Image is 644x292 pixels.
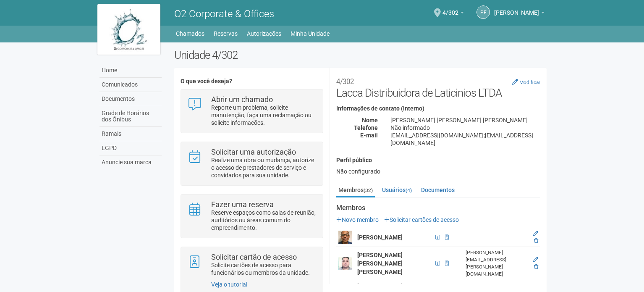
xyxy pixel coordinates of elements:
p: Solicite cartões de acesso para funcionários ou membros da unidade. [211,261,317,276]
a: Comunicados [99,78,162,92]
strong: Nome [362,117,378,124]
small: Modificar [519,79,540,85]
a: 4/302 [442,11,464,17]
strong: [PERSON_NAME] [357,234,403,241]
a: Editar membro [533,231,538,237]
span: PRISCILLA FREITAS [494,1,539,16]
a: Autorizações [247,28,281,39]
div: [EMAIL_ADDRESS][DOMAIN_NAME];[EMAIL_ADDRESS][DOMAIN_NAME] [384,132,547,147]
a: Home [99,63,162,78]
span: O2 Corporate & Offices [174,8,274,20]
p: Realize uma obra ou mudança, autorize o acesso de prestadores de serviço e convidados para sua un... [211,156,317,179]
a: Modificar [512,79,540,85]
a: Novo membro [336,216,379,223]
a: Grade de Horários dos Ônibus [99,106,162,127]
img: user.png [338,257,352,270]
a: Veja o tutorial [211,281,247,288]
a: Solicitar uma autorização Realize uma obra ou mudança, autorize o acesso de prestadores de serviç... [187,148,316,179]
a: Membros(32) [336,184,375,197]
strong: Fazer uma reserva [211,200,274,209]
p: Reporte um problema, solicite manutenção, faça uma reclamação ou solicite informações. [211,104,317,126]
a: Usuários(4) [380,184,414,196]
a: Editar membro [533,284,538,290]
a: Reservas [214,28,238,39]
strong: Abrir um chamado [211,95,273,104]
small: 4/302 [336,77,354,86]
strong: [PERSON_NAME] [PERSON_NAME] [PERSON_NAME] [357,252,403,275]
a: Anuncie sua marca [99,155,162,169]
a: PF [476,5,490,19]
a: Fazer uma reserva Reserve espaços como salas de reunião, auditórios ou áreas comum do empreendime... [187,201,316,231]
small: (4) [406,187,412,193]
a: Documentos [419,184,457,196]
strong: Membros [336,204,540,212]
span: 4/302 [442,1,458,16]
strong: Solicitar cartão de acesso [211,253,297,261]
strong: E-mail [360,132,378,139]
h2: Unidade 4/302 [174,49,547,61]
p: Reserve espaços como salas de reunião, auditórios ou áreas comum do empreendimento. [211,209,317,231]
strong: Solicitar uma autorização [211,147,296,156]
div: [PERSON_NAME][EMAIL_ADDRESS][PERSON_NAME][DOMAIN_NAME] [466,249,528,278]
a: Solicitar cartão de acesso Solicite cartões de acesso para funcionários ou membros da unidade. [187,253,316,276]
a: Chamados [176,28,204,39]
a: LGPD [99,141,162,155]
a: Excluir membro [534,238,538,244]
a: Excluir membro [534,264,538,270]
small: (32) [364,187,373,193]
img: logo.jpg [97,4,160,55]
a: Documentos [99,92,162,106]
h4: Informações de contato (interno) [336,105,540,112]
a: [PERSON_NAME] [494,11,545,17]
div: Não informado [384,124,547,132]
a: Editar membro [533,257,538,263]
a: Minha Unidade [291,28,330,39]
strong: Telefone [354,124,378,131]
div: [PERSON_NAME] [PERSON_NAME] [PERSON_NAME] [384,116,547,124]
div: Não configurado [336,168,540,175]
h4: Perfil público [336,157,540,163]
h2: Lacca Distribuidora de Laticinios LTDA [336,74,540,99]
img: user.png [338,231,352,244]
a: Solicitar cartões de acesso [384,216,459,223]
a: Ramais [99,127,162,141]
h4: O que você deseja? [181,78,323,84]
a: Abrir um chamado Reporte um problema, solicite manutenção, faça uma reclamação ou solicite inform... [187,96,316,126]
